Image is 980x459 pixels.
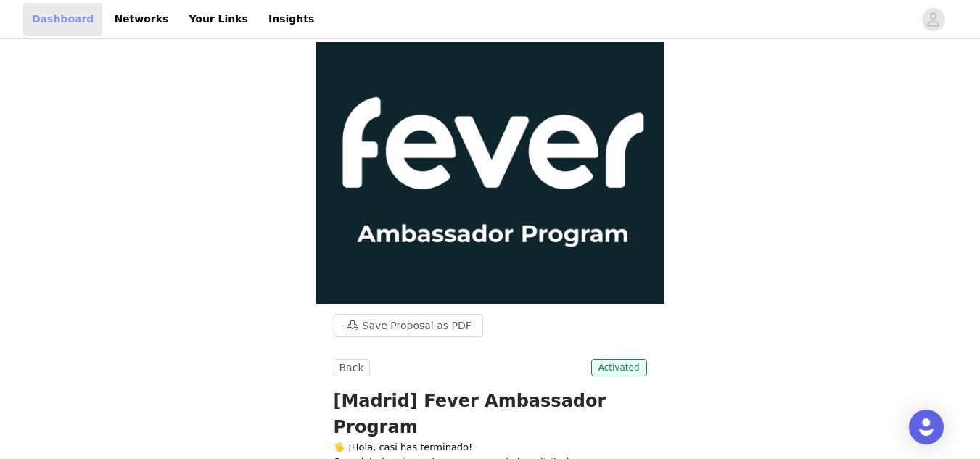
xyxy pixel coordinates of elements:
h1: [Madrid] Fever Ambassador Program [334,388,647,440]
button: Back [334,359,370,376]
div: avatar [926,8,940,31]
p: 🖐️ ¡Hola, casi has terminado! [334,440,647,455]
img: campaign image [316,42,664,304]
a: Your Links [180,3,257,36]
button: Save Proposal as PDF [334,314,483,337]
a: Dashboard [23,3,102,36]
div: Open Intercom Messenger [909,410,944,444]
a: Networks [105,3,177,36]
a: Insights [260,3,323,36]
span: Activated [591,359,647,376]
